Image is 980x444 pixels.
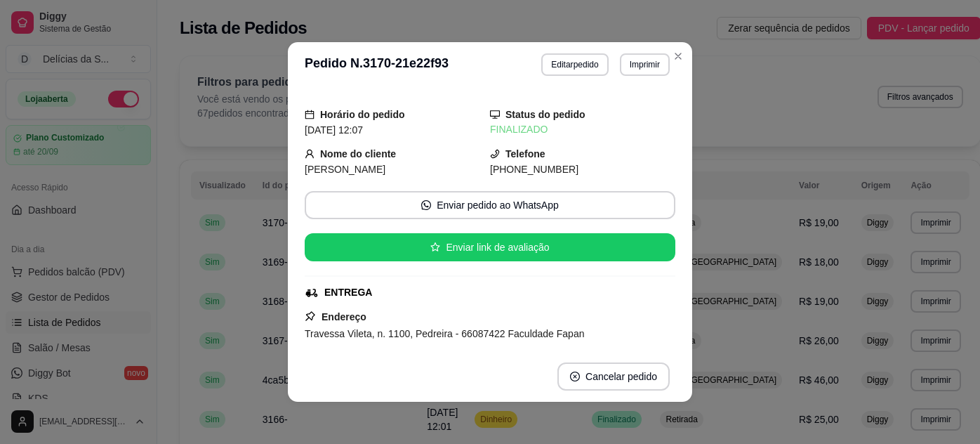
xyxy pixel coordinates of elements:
button: Editarpedido [541,53,608,76]
span: user [305,149,314,159]
span: close-circle [570,372,580,381]
button: Imprimir [620,53,670,76]
div: ENTREGA [324,285,372,300]
span: pushpin [305,311,316,322]
h3: Pedido N. 3170-21e22f93 [305,53,449,76]
button: whats-appEnviar pedido ao WhatsApp [305,191,675,219]
strong: Nome do cliente [320,148,396,159]
strong: Endereço [322,311,366,322]
div: FINALIZADO [490,122,675,137]
span: [PHONE_NUMBER] [490,164,578,175]
span: calendar [305,110,314,119]
span: star [430,242,440,252]
span: [PERSON_NAME] [305,164,385,175]
button: Close [667,45,689,67]
span: desktop [490,110,500,119]
strong: Horário do pedido [320,109,405,120]
button: starEnviar link de avaliação [305,233,675,261]
span: phone [490,149,500,159]
span: Travessa Vileta, n. 1100, Pedreira - 66087422 Faculdade Fapan [305,328,584,339]
span: [DATE] 12:07 [305,124,363,136]
strong: Status do pedido [505,109,585,120]
span: whats-app [421,200,431,210]
button: close-circleCancelar pedido [557,363,670,391]
strong: Telefone [505,148,545,159]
